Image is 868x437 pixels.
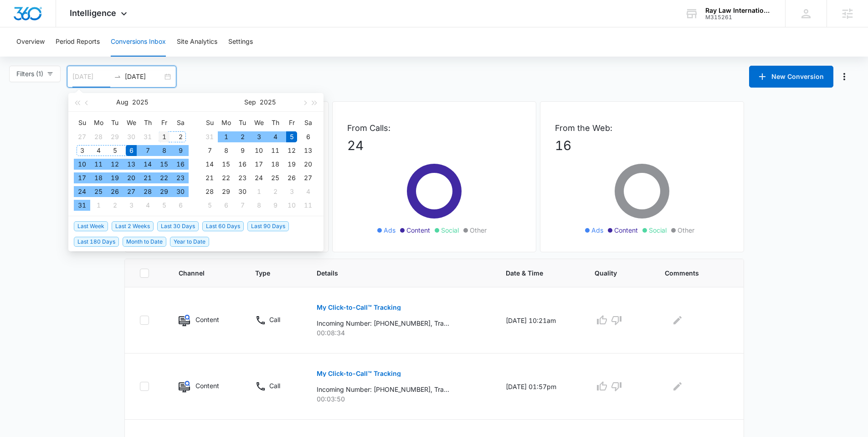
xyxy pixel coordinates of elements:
[253,186,264,197] div: 1
[74,144,90,157] td: 2025-08-03
[303,200,313,211] div: 11
[142,131,153,142] div: 31
[237,172,248,183] div: 23
[107,157,123,171] td: 2025-08-12
[126,200,137,211] div: 3
[555,136,729,155] p: 16
[109,172,120,183] div: 19
[139,144,156,157] td: 2025-08-07
[126,131,137,142] div: 30
[286,131,297,142] div: 5
[283,144,300,157] td: 2025-09-12
[253,200,264,211] div: 8
[159,186,169,197] div: 29
[267,157,283,171] td: 2025-09-18
[123,144,139,157] td: 2025-08-06
[123,237,166,247] span: Month to Date
[77,172,87,183] div: 17
[317,268,471,278] span: Details
[107,198,123,212] td: 2025-09-02
[123,157,139,171] td: 2025-08-13
[300,185,316,198] td: 2025-10-04
[286,172,297,183] div: 26
[283,185,300,198] td: 2025-10-03
[142,200,153,211] div: 4
[74,157,90,171] td: 2025-08-10
[15,24,22,31] img: website_grey.svg
[170,237,209,247] span: Year to Date
[107,115,123,130] th: Tu
[470,225,487,235] span: Other
[91,53,98,60] img: tab_keywords_by_traffic_grey.svg
[9,66,61,82] button: Filters (1)
[109,131,120,142] div: 29
[234,144,251,157] td: 2025-09-09
[90,157,107,171] td: 2025-08-11
[156,130,172,144] td: 2025-08-01
[109,145,120,156] div: 5
[116,93,128,111] button: Aug
[179,268,220,278] span: Channel
[406,225,430,235] span: Content
[705,14,772,21] div: account id
[201,144,218,157] td: 2025-09-07
[270,186,281,197] div: 2
[300,115,316,130] th: Sa
[107,130,123,144] td: 2025-07-29
[317,328,484,338] p: 00:08:34
[156,157,172,171] td: 2025-08-15
[142,186,153,197] div: 28
[300,144,316,157] td: 2025-09-13
[218,115,234,130] th: Mo
[247,221,289,231] span: Last 90 Days
[237,159,248,170] div: 16
[286,186,297,197] div: 3
[93,200,104,211] div: 1
[234,115,251,130] th: Tu
[234,198,251,212] td: 2025-10-07
[286,200,297,211] div: 10
[24,24,100,31] div: Domain: [DOMAIN_NAME]
[300,130,316,144] td: 2025-09-06
[177,27,217,57] button: Site Analytics
[253,131,264,142] div: 3
[90,130,107,144] td: 2025-07-28
[269,381,280,390] p: Call
[591,225,603,235] span: Ads
[114,73,121,80] span: swap-right
[237,200,248,211] div: 7
[251,144,267,157] td: 2025-09-10
[93,172,104,183] div: 18
[270,159,281,170] div: 18
[90,115,107,130] th: Mo
[251,157,267,171] td: 2025-09-17
[665,268,715,278] span: Comments
[218,157,234,171] td: 2025-09-15
[303,145,313,156] div: 13
[253,172,264,183] div: 24
[123,185,139,198] td: 2025-08-27
[126,145,137,156] div: 6
[123,198,139,212] td: 2025-09-03
[93,186,104,197] div: 25
[283,198,300,212] td: 2025-10-10
[595,268,630,278] span: Quality
[260,93,276,111] button: 2025
[267,185,283,198] td: 2025-10-02
[172,144,189,157] td: 2025-08-09
[156,171,172,185] td: 2025-08-22
[218,130,234,144] td: 2025-09-01
[705,7,772,14] div: account name
[139,130,156,144] td: 2025-07-31
[107,171,123,185] td: 2025-08-19
[74,221,108,231] span: Last Week
[218,185,234,198] td: 2025-09-29
[218,144,234,157] td: 2025-09-08
[172,115,189,130] th: Sa
[204,186,215,197] div: 28
[347,136,521,155] p: 24
[172,171,189,185] td: 2025-08-23
[283,115,300,130] th: Fr
[300,198,316,212] td: 2025-10-11
[123,115,139,130] th: We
